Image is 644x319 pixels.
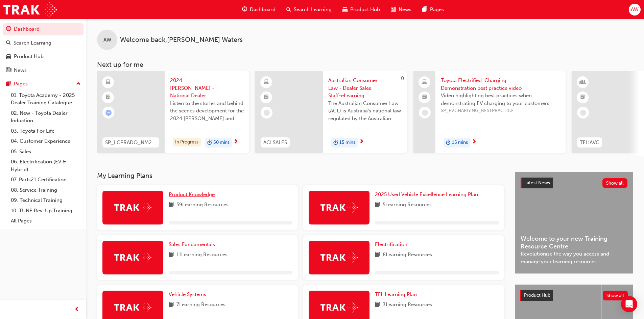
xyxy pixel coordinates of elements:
[6,26,11,32] span: guage-icon
[328,100,402,123] span: The Australian Consumer Law (ACL) is Australia's national law regulated by the Australian Competi...
[264,110,270,116] span: learningRecordVerb_NONE-icon
[106,78,111,87] span: learningResourceType_ELEARNING-icon
[629,4,641,16] button: AW
[76,80,81,88] span: up-icon
[3,23,84,35] a: Dashboard
[3,2,57,17] img: Trak
[242,5,247,14] span: guage-icon
[333,138,338,147] span: duration-icon
[375,251,380,259] span: book-icon
[170,100,244,123] span: Listen to the stories and behind the scenes development for the 2024 [PERSON_NAME] and genuine ac...
[6,68,11,74] span: news-icon
[383,251,432,259] span: 8 Learning Resources
[97,172,504,180] h3: My Learning Plans
[3,50,84,63] a: Product Hub
[580,139,599,147] span: TFLIAVC
[6,54,11,60] span: car-icon
[580,93,585,102] span: booktick-icon
[441,107,560,115] span: SP_EVCHARGING_BESTPRACTICE
[521,250,627,265] span: Revolutionise the way you access and manage your learning resources.
[359,139,364,145] span: next-icon
[281,3,337,17] a: search-iconSearch Learning
[8,126,84,136] a: 03. Toyota For Life
[169,201,174,209] span: book-icon
[14,80,28,88] div: Pages
[14,39,51,47] div: Search Learning
[103,36,111,44] span: AW
[3,37,84,49] a: Search Learning
[8,136,84,147] a: 04. Customer Experience
[169,301,174,309] span: book-icon
[14,53,44,60] div: Product Hub
[264,93,269,102] span: booktick-icon
[176,251,228,259] span: 11 Learning Resources
[105,110,112,116] span: learningRecordVerb_ATTEMPT-icon
[401,75,404,81] span: 0
[176,301,225,309] span: 7 Learning Resources
[580,110,586,116] span: learningRecordVerb_NONE-icon
[8,147,84,157] a: 05. Sales
[452,139,468,147] span: 15 mins
[603,291,628,300] button: Show all
[337,3,385,17] a: car-iconProduct Hub
[3,64,84,77] a: News
[250,6,276,14] span: Dashboard
[602,178,628,188] button: Show all
[350,6,380,14] span: Product Hub
[8,157,84,175] a: 06. Electrification (EV & Hybrid)
[621,296,637,312] div: Open Intercom Messenger
[375,191,478,197] span: 2025 Used Vehicle Excellence Learning Plan
[114,202,151,213] img: Trak
[521,235,627,250] span: Welcome to your new Training Resource Centre
[114,302,151,313] img: Trak
[8,206,84,216] a: 10. TUNE Rev-Up Training
[430,6,444,14] span: Pages
[105,139,157,147] span: SP_LCPRADO_NM24_PODCASTVID
[417,3,449,17] a: pages-iconPages
[422,5,427,14] span: pages-icon
[207,138,212,147] span: duration-icon
[6,40,11,46] span: search-icon
[422,93,427,102] span: booktick-icon
[8,216,84,226] a: All Pages
[383,201,432,209] span: 5 Learning Resources
[441,77,560,92] span: Toyota Electrified: Charging Demonstration best practice video
[375,291,417,297] span: TFL Learning Plan
[422,110,428,116] span: learningRecordVerb_NONE-icon
[286,5,291,14] span: search-icon
[294,6,332,14] span: Search Learning
[169,241,218,248] a: Sales Fundamentals
[342,5,348,14] span: car-icon
[520,290,628,301] a: Product HubShow all
[3,22,84,78] button: DashboardSearch LearningProduct HubNews
[8,185,84,195] a: 08. Service Training
[8,195,84,206] a: 09. Technical Training
[74,305,79,314] span: prev-icon
[86,61,644,69] h3: Next up for me
[264,78,269,87] span: learningResourceType_ELEARNING-icon
[8,175,84,185] a: 07. Parts21 Certification
[441,92,560,107] span: Video highlighting best practices when demonstrating EV charging to your customers.
[422,78,427,87] span: laptop-icon
[169,251,174,259] span: book-icon
[176,201,229,209] span: 59 Learning Resources
[170,77,244,100] span: 2024 [PERSON_NAME] - National Dealer Convention Podcast
[8,90,84,108] a: 01. Toyota Academy - 2025 Dealer Training Catalogue
[120,36,243,44] span: Welcome back , [PERSON_NAME] Waters
[213,139,230,147] span: 50 mins
[97,71,249,153] a: SP_LCPRADO_NM24_PODCASTVID2024 [PERSON_NAME] - National Dealer Convention PodcastListen to the st...
[631,6,639,14] span: AW
[521,178,627,188] a: Latest NewsShow all
[446,138,451,147] span: duration-icon
[399,6,411,14] span: News
[169,291,206,297] span: Vehicle Systems
[413,71,566,153] a: Toyota Electrified: Charging Demonstration best practice videoVideo highlighting best practices w...
[375,291,420,298] a: TFL Learning Plan
[114,252,151,263] img: Trak
[3,78,84,90] button: Pages
[14,67,27,74] div: News
[169,291,209,298] a: Vehicle Systems
[169,191,217,198] a: Product Knowledge
[233,139,238,145] span: next-icon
